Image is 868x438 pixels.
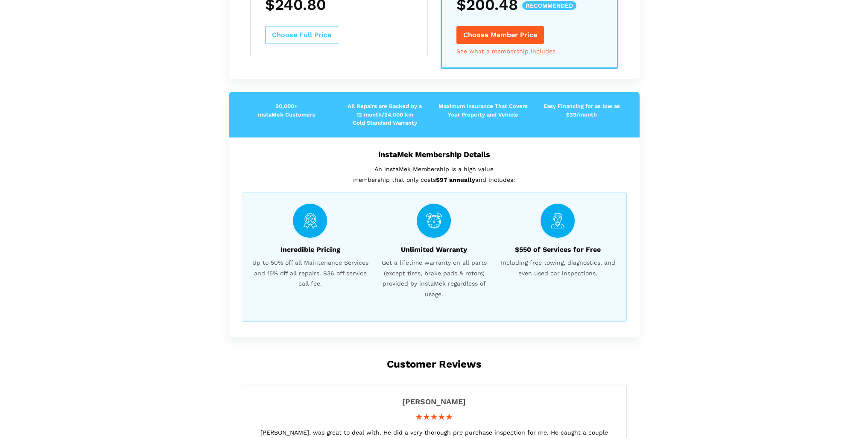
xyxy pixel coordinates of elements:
[532,102,631,119] p: Easy Financing for as low as $39/month
[237,102,336,119] p: 20,000+ instaMek Customers
[434,102,532,119] p: Maximum insurance That Covers Your Property and Vehicle
[436,176,475,183] strong: $97 annually
[498,246,617,254] h6: $550 of Services for Free
[251,246,370,254] h6: Incredible Pricing
[374,257,494,299] span: Get a lifetime warranty on all parts (except tires, brake pads & rotors) provided by instaMek reg...
[456,26,544,44] button: Choose Member Price
[251,257,370,289] span: Up to 50% off all Maintenance Services and 15% off all repairs. $36 off service call fee.
[374,246,494,254] h6: Unlimited Warranty
[242,359,627,370] h2: customer reviews
[456,48,555,54] a: See what a membership includes
[242,150,627,159] h5: instaMek Membership Details
[498,257,617,278] span: Including free towing, diagnostics, and even used car inspections.
[242,164,627,185] p: An instaMek Membership is a high value membership that only costs and includes:
[251,398,618,406] span: [PERSON_NAME]
[265,26,338,44] button: Choose Full Price
[336,102,434,127] p: All Repairs are Backed by a 12 month/24,000 km Gold Standard Warranty
[522,1,576,10] span: recommended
